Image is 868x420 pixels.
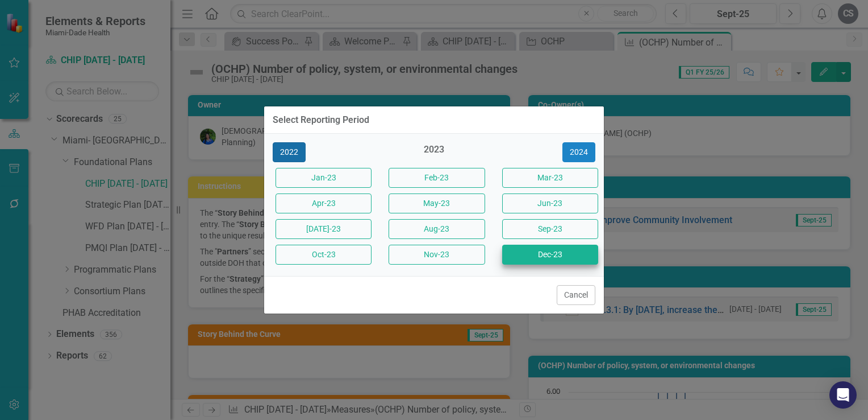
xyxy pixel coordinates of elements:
[389,245,485,265] button: Nov-23
[273,115,369,125] div: Select Reporting Period
[557,285,595,305] button: Cancel
[562,142,595,162] button: 2024
[502,168,598,188] button: Mar-23
[502,245,598,265] button: Dec-23
[276,219,372,239] button: [DATE]-23
[273,142,306,162] button: 2022
[389,219,485,239] button: Aug-23
[276,193,372,213] button: Apr-23
[389,193,485,213] button: May-23
[386,143,482,162] div: 2023
[276,245,372,265] button: Oct-23
[502,193,598,213] button: Jun-23
[502,219,598,239] button: Sep-23
[829,381,857,409] div: Open Intercom Messenger
[389,168,485,188] button: Feb-23
[276,168,372,188] button: Jan-23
